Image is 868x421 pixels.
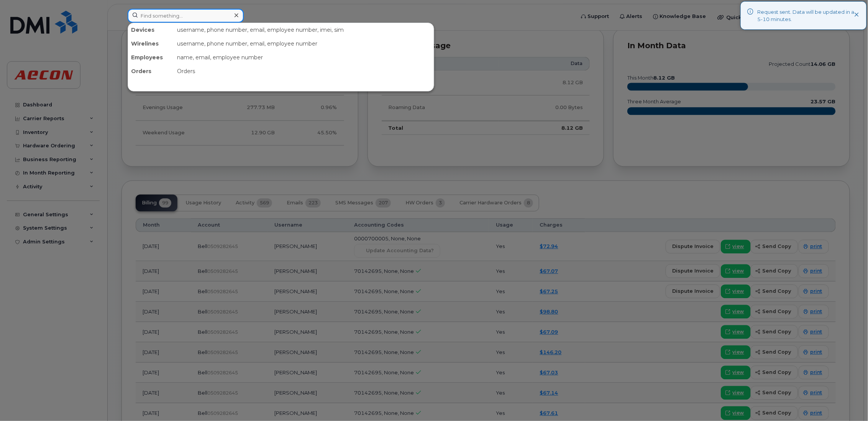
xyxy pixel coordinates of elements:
input: Find something... [128,9,244,23]
div: Devices [128,23,174,37]
div: Wirelines [128,37,174,51]
div: Employees [128,51,174,64]
div: Orders [174,64,434,78]
div: Request sent. Data will be updated in a 5-10 minutes. [758,8,855,23]
div: name, email, employee number [174,51,434,64]
div: username, phone number, email, employee number, imei, sim [174,23,434,37]
div: username, phone number, email, employee number [174,37,434,51]
div: Orders [128,64,174,78]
